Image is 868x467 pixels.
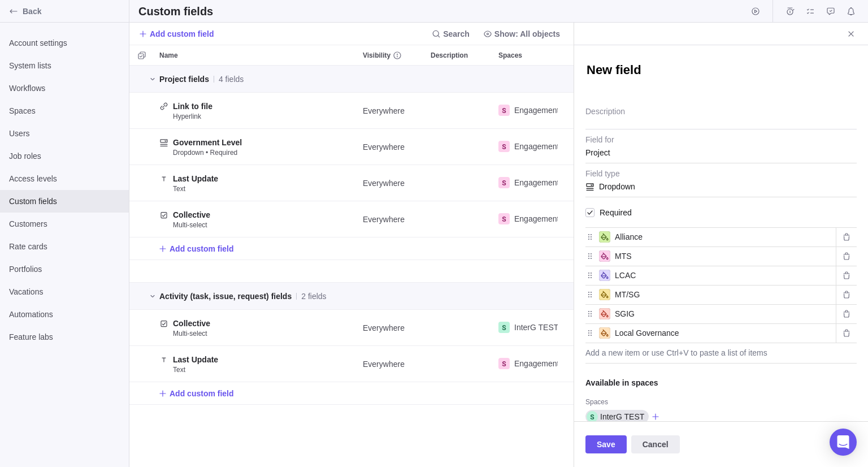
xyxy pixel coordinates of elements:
div: Visibility [358,129,426,165]
span: Text [173,184,185,193]
div: InterG TEST, Engagements TEST [494,310,562,345]
span: Delete value [837,248,856,264]
span: Last Update [173,173,218,184]
span: Everywhere [363,178,405,189]
span: Government Level [173,137,242,148]
span: Last Update [173,354,218,365]
div: Visibility [358,310,426,346]
div: Spaces [585,397,857,409]
div: Spaces [494,165,562,201]
span: Show: All objects [479,26,565,42]
div: Spaces [494,45,562,65]
span: Engagements TEST [514,141,585,152]
div: Description [426,129,494,165]
div: Visibility [358,45,426,65]
div: Name [155,45,358,65]
span: Approval requests [823,3,839,19]
span: Rate cards [9,241,120,252]
div: Engagements TEST, InterG TEST [494,165,562,201]
span: Close [843,26,859,42]
span: Add custom field [158,386,234,401]
div: , [498,213,588,225]
span: Required [594,205,632,220]
span: Search [427,26,474,42]
div: Description [426,260,494,283]
div: Open Intercom Messenger [830,429,857,456]
div: Name [155,93,358,129]
span: Visibility [363,50,390,61]
span: Delete value [837,287,856,302]
span: Time logs [782,3,798,19]
div: Add New [129,382,578,405]
a: My assignments [802,8,818,18]
span: Delete value [837,267,856,283]
div: Spaces [494,93,562,129]
span: InterG TEST [514,322,558,333]
span: Delete value [837,229,856,245]
div: Everywhere [358,310,426,345]
span: Everywhere [363,358,405,370]
span: Engagements TEST [514,358,585,369]
div: Name [155,201,358,237]
span: Everywhere [363,214,405,225]
span: Search [443,28,470,40]
div: Visibility [358,260,426,283]
span: Selection mode [134,47,150,63]
span: Automations [9,309,120,320]
span: Add custom field [170,388,234,399]
span: Vacations [9,286,120,297]
span: Custom fields [9,196,120,207]
span: 2 fields [301,291,326,302]
div: , [498,105,588,116]
div: Add a new item or use Ctrl+V to paste a list of items [585,343,857,364]
span: Add custom field [150,28,214,40]
span: Cancel [643,438,669,451]
div: Everywhere [358,346,426,382]
a: Approval requests [823,8,839,18]
div: , [498,322,561,334]
div: Everywhere [358,93,426,128]
span: Everywhere [363,322,405,334]
div: Description [426,346,494,382]
div: Name [155,310,358,346]
span: Collective [173,209,210,220]
span: Multi-select [173,329,207,338]
span: Project [585,142,610,163]
span: Delete value [837,325,856,341]
textarea: Description [585,101,857,129]
div: Engagements TEST, InterG TEST [494,201,562,237]
div: , [498,141,588,153]
span: Engagements TEST [514,177,585,188]
span: Project fields [159,73,209,85]
span: Back [23,6,124,17]
div: Name [155,346,358,382]
span: Save [597,438,615,451]
span: Add custom field [138,26,214,42]
span: Spaces [9,105,120,116]
div: Spaces [494,260,562,283]
h2: Custom fields [138,3,213,19]
div: Name [155,129,358,165]
div: Engagements TEST, InterG TEST [494,346,562,382]
span: Link to file [173,101,212,112]
span: Engagements TEST [514,105,585,116]
div: Description [426,93,494,129]
div: Everywhere [358,201,426,237]
span: Collective [173,318,210,329]
span: Spaces [498,50,522,61]
div: Description [426,45,494,65]
span: Cancel [631,435,680,453]
div: Description [426,165,494,201]
span: 4 fields [219,73,244,85]
span: Access levels [9,173,120,184]
span: Delete value [837,306,856,322]
span: Account settings [9,37,120,49]
span: Everywhere [363,141,405,153]
div: , [498,177,588,189]
div: Spaces [494,201,562,237]
div: , [498,358,588,370]
span: Users [9,128,120,139]
div: Visibility [358,201,426,237]
span: Hyperlink [173,112,201,121]
span: Show: All objects [494,28,560,40]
